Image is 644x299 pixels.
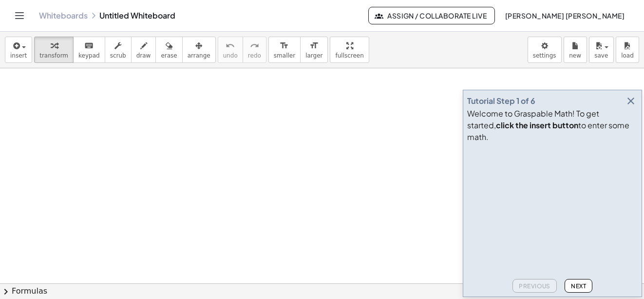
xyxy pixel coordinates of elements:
button: scrub [105,37,132,63]
span: scrub [110,52,126,59]
button: [PERSON_NAME] [PERSON_NAME] [497,7,632,24]
div: Welcome to Graspable Math! To get started, to enter some math. [467,108,638,143]
span: redo [248,52,261,59]
button: Assign / Collaborate Live [368,7,495,24]
i: format_size [280,40,289,52]
button: draw [131,37,156,63]
span: [PERSON_NAME] [PERSON_NAME] [505,11,625,20]
button: settings [528,37,562,63]
i: redo [250,40,259,52]
div: Tutorial Step 1 of 6 [467,95,535,107]
button: redoredo [243,37,266,63]
span: undo [223,52,238,59]
b: click the insert button [496,120,578,130]
span: fullscreen [335,52,363,59]
button: arrange [182,37,216,63]
span: save [594,52,608,59]
span: load [621,52,634,59]
i: format_size [309,40,319,52]
span: insert [10,52,27,59]
button: Toggle navigation [12,8,27,23]
span: draw [136,52,151,59]
span: settings [533,52,556,59]
span: Next [571,282,586,290]
button: new [564,37,587,63]
span: erase [161,52,177,59]
span: keypad [78,52,100,59]
button: fullscreen [330,37,369,63]
button: undoundo [218,37,243,63]
button: format_sizelarger [300,37,328,63]
span: larger [305,52,322,59]
button: load [616,37,639,63]
span: transform [39,52,68,59]
i: undo [226,40,235,52]
span: Assign / Collaborate Live [377,11,487,20]
span: smaller [274,52,295,59]
span: arrange [188,52,210,59]
i: keyboard [84,40,94,52]
button: transform [34,37,74,63]
button: insert [5,37,32,63]
button: save [589,37,614,63]
a: Whiteboards [39,11,88,20]
button: Next [565,279,592,293]
span: new [569,52,581,59]
button: erase [155,37,182,63]
button: keyboardkeypad [73,37,105,63]
button: format_sizesmaller [268,37,301,63]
